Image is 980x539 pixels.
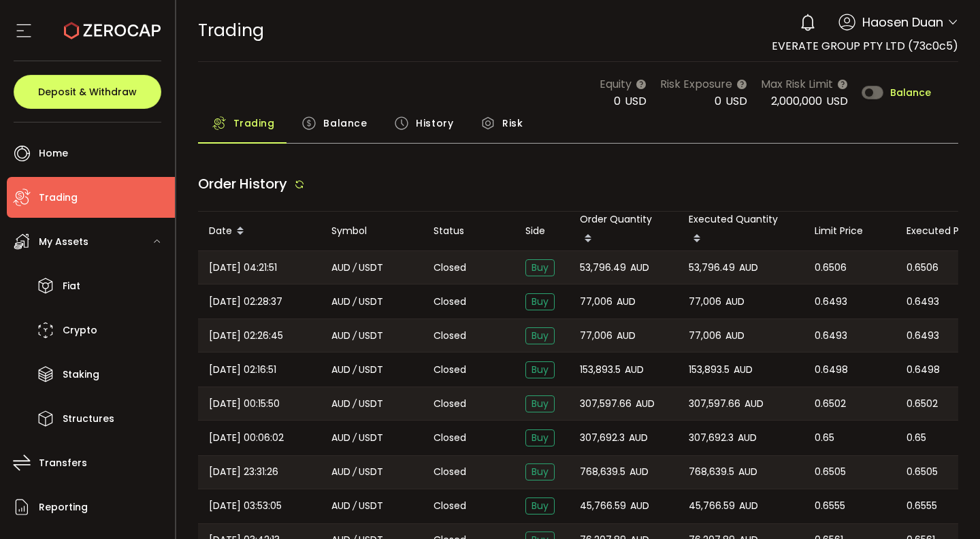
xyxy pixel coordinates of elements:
span: Staking [63,365,99,385]
span: 307,692.3 [689,430,734,446]
span: 53,796.49 [580,260,626,276]
span: AUD [331,294,350,310]
span: Closed [434,499,466,513]
span: 45,766.59 [580,498,626,514]
div: Side [514,223,569,239]
span: Buy [525,259,555,276]
span: 0.6498 [906,362,940,378]
span: Max Risk Limit [761,76,833,93]
span: AUD [738,464,757,480]
div: Chat Widget [912,474,980,539]
span: 2,000,000 [771,93,822,109]
span: Equity [600,76,632,93]
button: Deposit & Withdraw [14,75,161,109]
span: AUD [725,328,745,344]
span: 77,006 [580,294,612,310]
em: / [353,498,357,514]
span: USD [826,93,848,109]
span: AUD [331,260,350,276]
span: AUD [630,260,649,276]
span: 307,692.3 [580,430,625,446]
span: AUD [739,498,758,514]
span: 0.6505 [815,464,846,480]
span: AUD [617,328,636,344]
span: USD [625,93,647,109]
span: AUD [331,328,350,344]
span: 77,006 [689,294,721,310]
span: [DATE] 02:28:37 [209,294,282,310]
span: 0.6498 [815,362,848,378]
span: 153,893.5 [689,362,730,378]
span: [DATE] 02:26:45 [209,328,283,344]
span: AUD [738,430,757,446]
span: 0 [614,93,621,109]
span: USDT [359,498,383,514]
span: Home [39,144,68,163]
span: USDT [359,464,383,480]
span: Haosen Duan [862,13,943,31]
span: Fiat [63,276,80,296]
span: Closed [434,329,466,343]
span: 307,597.66 [689,396,740,412]
span: Buy [525,293,555,310]
span: Closed [434,431,466,445]
em: / [353,294,357,310]
em: / [353,464,357,480]
span: USDT [359,430,383,446]
span: Buy [525,327,555,344]
span: AUD [331,396,350,412]
span: Closed [434,465,466,479]
span: 0.6505 [906,464,938,480]
span: 0.65 [906,430,926,446]
span: My Assets [39,232,88,252]
span: 53,796.49 [689,260,735,276]
div: Executed Quantity [678,212,804,250]
span: AUD [630,464,649,480]
span: Order History [198,174,287,193]
em: / [353,328,357,344]
span: Buy [525,463,555,480]
span: Closed [434,397,466,411]
span: Structures [63,409,114,429]
span: 0 [715,93,721,109]
span: AUD [617,294,636,310]
div: Limit Price [804,223,896,239]
span: Balance [323,110,367,137]
span: Closed [434,363,466,377]
span: 768,639.5 [689,464,734,480]
span: AUD [725,294,745,310]
span: USDT [359,362,383,378]
span: [DATE] 23:31:26 [209,464,278,480]
em: / [353,430,357,446]
span: 0.6493 [906,328,939,344]
span: Reporting [39,497,88,517]
span: AUD [331,464,350,480]
span: EVERATE GROUP PTY LTD (73c0c5) [772,38,958,54]
span: AUD [331,430,350,446]
span: 0.6493 [906,294,939,310]
span: [DATE] 03:53:05 [209,498,282,514]
span: USDT [359,396,383,412]
span: Deposit & Withdraw [38,87,137,97]
span: 768,639.5 [580,464,625,480]
span: 0.6502 [906,396,938,412]
span: Transfers [39,453,87,473]
span: AUD [745,396,764,412]
span: USD [725,93,747,109]
span: 0.65 [815,430,834,446]
div: Date [198,220,321,243]
span: [DATE] 04:21:51 [209,260,277,276]
span: 77,006 [580,328,612,344]
span: USDT [359,294,383,310]
span: 0.6555 [815,498,845,514]
span: Crypto [63,321,97,340]
div: Status [423,223,514,239]
span: [DATE] 00:15:50 [209,396,280,412]
span: 0.6506 [815,260,847,276]
em: / [353,362,357,378]
span: 153,893.5 [580,362,621,378]
span: USDT [359,328,383,344]
span: AUD [734,362,753,378]
div: Order Quantity [569,212,678,250]
span: 0.6555 [906,498,937,514]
